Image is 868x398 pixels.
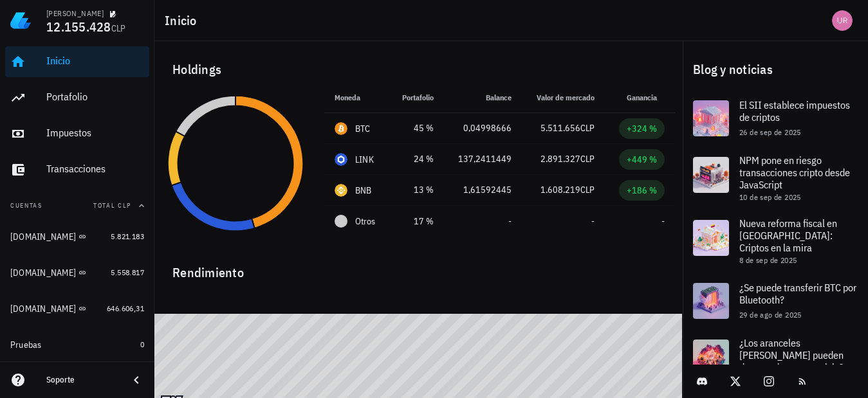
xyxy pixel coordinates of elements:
[540,184,580,195] span: 1.608.219
[739,127,801,137] span: 26 de sep de 2025
[739,98,850,123] span: El SII establece impuestos de criptos
[46,8,104,19] div: [PERSON_NAME]
[46,375,118,385] div: Soporte
[739,217,837,254] span: Nueva reforma fiscal en [GEOGRAPHIC_DATA]: Criptos en la mira
[5,82,149,113] a: Portafolio
[739,336,844,374] span: ¿Los aranceles [PERSON_NAME] pueden desencadenar una crisis?
[111,267,144,277] span: 5.558.817
[454,183,512,197] div: 1,61592445
[444,82,522,113] th: Balance
[5,221,149,252] a: [DOMAIN_NAME] 5.821.183
[10,339,42,350] div: Pruebas
[140,339,144,349] span: 0
[46,55,144,67] div: Inicio
[46,18,111,35] span: 12.155.428
[739,281,856,306] span: ¿Se puede transferir BTC por Bluetooth?
[355,153,374,166] div: LINK
[5,360,149,391] button: Archivadas
[46,163,144,175] div: Transacciones
[508,215,512,227] span: -
[10,231,76,242] div: [DOMAIN_NAME]
[399,152,434,166] div: 24 %
[335,184,347,197] div: BNB-icon
[5,118,149,149] a: Impuestos
[683,49,868,90] div: Blog y noticias
[355,122,371,135] div: BTC
[832,10,853,31] div: avatar
[739,310,802,320] span: 29 de ago de 2025
[627,184,657,197] div: +186 %
[93,201,131,210] span: Total CLP
[399,122,434,135] div: 45 %
[739,154,850,191] span: NPM pone en riesgo transacciones cripto desde JavaScript
[335,153,347,166] div: LINK-icon
[5,257,149,288] a: [DOMAIN_NAME] 5.558.817
[107,303,144,313] span: 646.606,31
[10,303,76,314] div: [DOMAIN_NAME]
[661,215,665,227] span: -
[399,215,434,228] div: 17 %
[683,329,868,392] a: ¿Los aranceles [PERSON_NAME] pueden desencadenar una crisis?
[683,90,868,147] a: El SII establece impuestos de criptos 26 de sep de 2025
[683,210,868,273] a: Nueva reforma fiscal en [GEOGRAPHIC_DATA]: Criptos en la mira 8 de sep de 2025
[355,184,372,197] div: BNB
[454,122,512,135] div: 0,04998666
[5,154,149,185] a: Transacciones
[46,91,144,103] div: Portafolio
[5,46,149,77] a: Inicio
[10,267,76,278] div: [DOMAIN_NAME]
[46,127,144,139] div: Impuestos
[111,231,144,241] span: 5.821.183
[580,184,595,195] span: CLP
[627,153,657,166] div: +449 %
[580,153,595,165] span: CLP
[355,215,375,228] span: Otros
[399,183,434,197] div: 13 %
[5,190,149,221] button: CuentasTotal CLP
[540,122,580,134] span: 5.511.656
[10,10,31,31] img: LedgiFi
[739,255,797,265] span: 8 de sep de 2025
[162,252,675,283] div: Rendimiento
[5,293,149,324] a: [DOMAIN_NAME] 646.606,31
[162,49,675,90] div: Holdings
[454,152,512,166] div: 137,2411449
[683,273,868,329] a: ¿Se puede transferir BTC por Bluetooth? 29 de ago de 2025
[683,147,868,210] a: NPM pone en riesgo transacciones cripto desde JavaScript 10 de sep de 2025
[540,153,580,165] span: 2.891.327
[111,23,126,34] span: CLP
[627,93,665,102] span: Ganancia
[324,82,389,113] th: Moneda
[5,329,149,360] a: Pruebas 0
[335,122,347,135] div: BTC-icon
[580,122,595,134] span: CLP
[522,82,605,113] th: Valor de mercado
[627,122,657,135] div: +324 %
[389,82,444,113] th: Portafolio
[591,215,595,227] span: -
[739,192,801,202] span: 10 de sep de 2025
[165,10,202,31] h1: Inicio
